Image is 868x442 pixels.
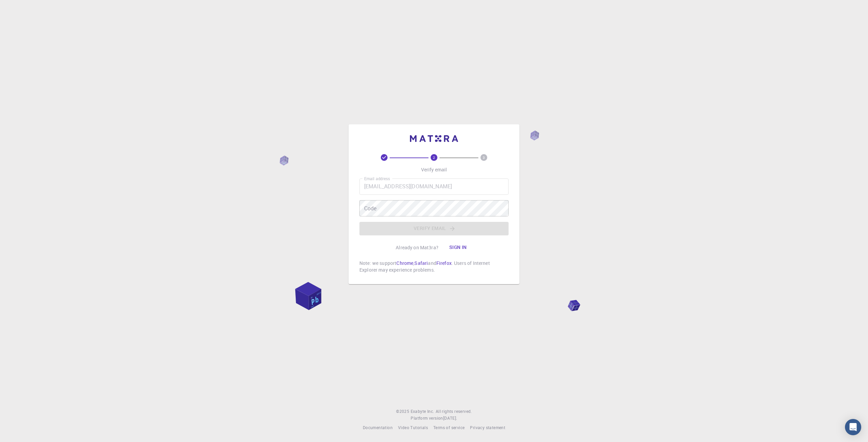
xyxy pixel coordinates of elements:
a: Safari [414,260,428,266]
span: Exabyte Inc. [411,408,434,414]
p: Verify email [421,166,447,173]
a: Firefox [436,260,452,266]
span: Privacy statement [470,425,505,430]
span: © 2025 [396,408,410,415]
a: [DATE]. [443,415,457,422]
span: Platform version [411,415,443,422]
a: Exabyte Inc. [411,408,434,415]
button: Sign in [444,241,472,254]
label: Email address [364,176,390,182]
span: Video Tutorials [398,425,428,430]
text: 2 [433,155,435,160]
a: Privacy statement [470,424,505,431]
span: Documentation [363,425,393,430]
a: Documentation [363,424,393,431]
a: Video Tutorials [398,424,428,431]
text: 3 [483,155,485,160]
div: Open Intercom Messenger [845,419,861,435]
p: Already on Mat3ra? [396,244,438,251]
a: Chrome [396,260,413,266]
span: All rights reserved. [436,408,472,415]
a: Terms of service [433,424,465,431]
span: Terms of service [433,425,465,430]
p: Note: we support , and . Users of Internet Explorer may experience problems. [359,260,509,273]
span: [DATE] . [443,415,457,421]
